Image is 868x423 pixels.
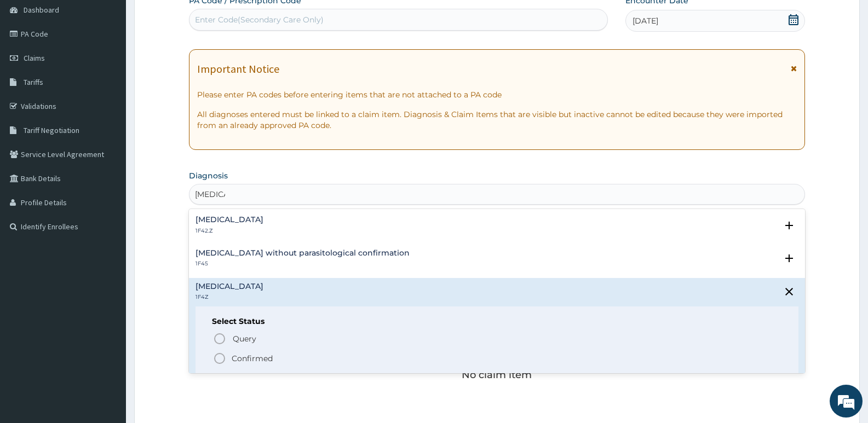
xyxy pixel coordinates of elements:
[233,333,256,344] span: Query
[180,5,206,32] div: Minimize live chat window
[189,170,228,181] label: Diagnosis
[5,299,209,337] textarea: Type your message and hit 'Enter'
[213,352,226,365] i: status option filled
[462,369,532,380] p: No claim item
[196,260,410,268] p: 1F45
[24,125,79,135] span: Tariff Negotiation
[57,61,184,76] div: Chat with us now
[783,285,796,298] i: close select status
[783,219,796,232] i: open select status
[783,252,796,265] i: open select status
[196,249,410,257] h4: [MEDICAL_DATA] without parasitological confirmation
[24,5,59,15] span: Dashboard
[24,77,43,87] span: Tariffs
[232,353,273,364] p: Confirmed
[196,227,263,235] p: 1F42.Z
[212,317,782,326] h6: Select Status
[197,89,797,100] p: Please enter PA codes before entering items that are not attached to a PA code
[197,63,279,75] h1: Important Notice
[196,282,263,291] h4: [MEDICAL_DATA]
[24,53,45,63] span: Claims
[197,109,797,131] p: All diagnoses entered must be linked to a claim item. Diagnosis & Claim Items that are visible bu...
[20,55,44,82] img: d_794563401_company_1708531726252_794563401
[64,138,151,248] span: We're online!
[213,332,226,345] i: status option query
[196,216,263,224] h4: [MEDICAL_DATA]
[633,15,658,26] span: [DATE]
[196,293,263,301] p: 1F4Z
[195,14,324,25] div: Enter Code(Secondary Care Only)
